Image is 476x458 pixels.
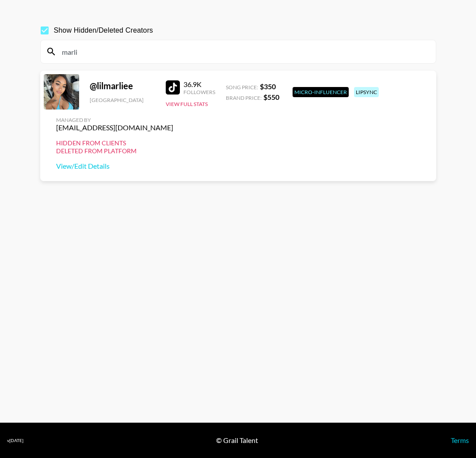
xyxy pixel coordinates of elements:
a: View/Edit Details [56,162,173,170]
span: Brand Price: [226,95,262,101]
span: Song Price: [226,84,258,91]
div: 36.9K [183,80,215,89]
div: Managed By [56,117,173,123]
div: v [DATE] [7,438,23,443]
button: View Full Stats [166,101,208,107]
div: © Grail Talent [216,436,258,445]
div: [EMAIL_ADDRESS][DOMAIN_NAME] [56,123,173,132]
input: Search by User Name [57,45,430,59]
a: Terms [451,436,469,444]
div: [GEOGRAPHIC_DATA] [90,97,155,103]
strong: $ 350 [260,82,276,91]
div: Micro-Influencer [293,87,349,97]
div: Followers [183,89,215,95]
span: Show Hidden/Deleted Creators [54,25,153,36]
div: lipsync [354,87,379,97]
div: Deleted from Platform [56,147,173,155]
div: @ lilmarliee [90,80,155,91]
strong: $ 550 [263,93,279,101]
div: Hidden from Clients [56,139,173,147]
